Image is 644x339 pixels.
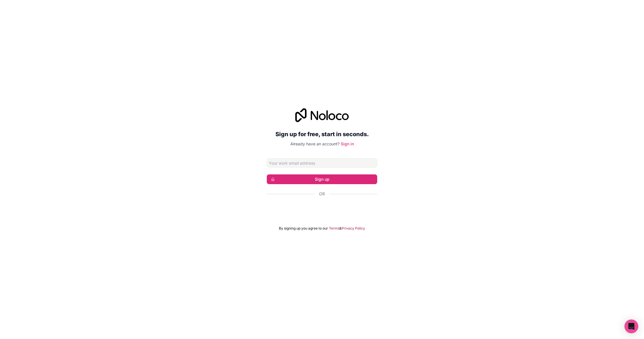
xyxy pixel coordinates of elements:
div: Open Intercom Messenger [624,319,638,333]
span: Already have an account? [290,141,340,146]
span: Or [319,191,325,197]
input: Email address [267,158,377,167]
button: Sign up [267,174,377,184]
a: Privacy Policy [342,226,365,231]
h2: Sign up for free, start in seconds. [267,129,377,139]
a: Sign in [341,141,354,146]
a: Terms [329,226,339,231]
span: & [339,226,342,231]
span: By signing up you agree to our [279,226,328,231]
